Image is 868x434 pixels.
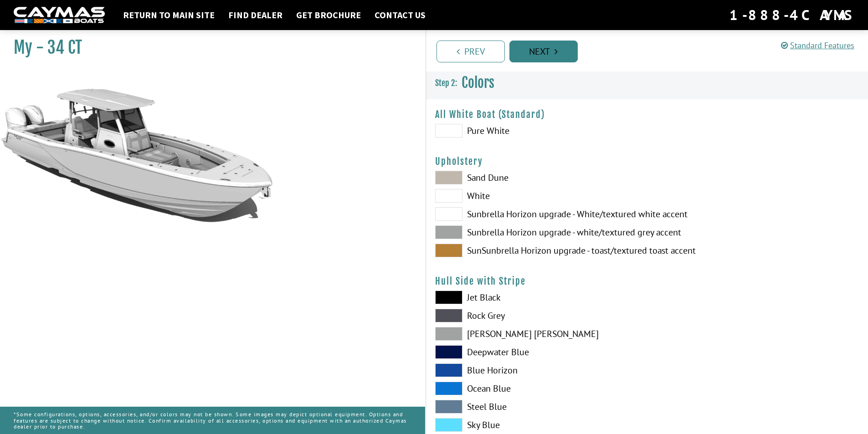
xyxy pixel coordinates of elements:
[435,382,638,395] label: Ocean Blue
[435,291,638,304] label: Jet Black
[435,244,638,257] label: SunSunbrella Horizon upgrade - toast/textured toast accent
[14,7,105,24] img: white-logo-c9c8dbefe5ff5ceceb0f0178aa75bf4bb51f6bca0971e226c86eb53dfe498488.png
[435,171,638,184] label: Sand Dune
[118,9,219,21] a: Return to main site
[437,41,505,62] a: Prev
[224,9,287,21] a: Find Dealer
[435,363,638,377] label: Blue Horizon
[435,225,638,239] label: Sunbrella Horizon upgrade - white/textured grey accent
[435,327,638,341] label: [PERSON_NAME] [PERSON_NAME]
[729,5,854,25] div: 1-888-4CAYMAS
[435,124,638,138] label: Pure White
[435,345,638,359] label: Deepwater Blue
[14,407,411,434] p: *Some configurations, options, accessories, and/or colors may not be shown. Some images may depic...
[435,276,859,287] h4: Hull Side with Stripe
[435,309,638,322] label: Rock Grey
[435,156,859,167] h4: Upholstery
[14,37,402,58] h1: My - 34 CT
[435,109,859,120] h4: All White Boat (Standard)
[292,9,365,21] a: Get Brochure
[435,400,638,414] label: Steel Blue
[435,418,638,432] label: Sky Blue
[435,189,638,203] label: White
[509,41,578,62] a: Next
[435,207,638,221] label: Sunbrella Horizon upgrade - White/textured white accent
[781,40,854,51] a: Standard Features
[370,9,430,21] a: Contact Us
